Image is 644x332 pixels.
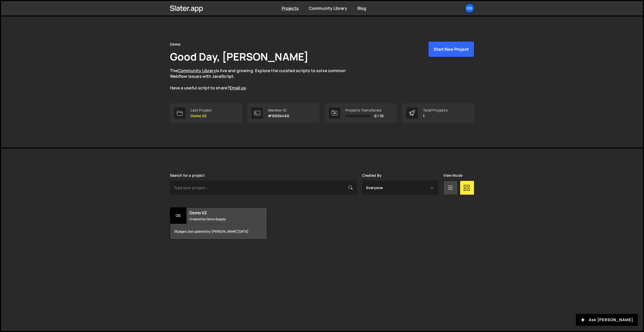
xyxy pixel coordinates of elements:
a: Community Library [309,5,347,11]
a: Last Project Osmo V2 [170,103,242,123]
a: Email us [230,85,246,91]
div: Total Projects [423,108,448,112]
h1: Good Day, [PERSON_NAME] [170,49,309,64]
p: Osmo V2 [191,114,212,118]
a: Os [465,4,474,13]
label: View Mode [443,173,462,177]
label: Search for a project [170,173,205,177]
input: Type your project... [170,181,357,195]
a: Community Library [178,68,216,73]
label: Created By [362,173,382,177]
div: Osmo [170,41,181,47]
h2: Osmo V2 [189,210,251,216]
a: Os Osmo V2 Created by Osmo Supply 18 pages, last updated by [PERSON_NAME] [DATE] [170,207,267,240]
button: Start New Project [428,41,474,57]
small: Created by Osmo Supply [189,217,251,221]
div: 18 pages, last updated by [PERSON_NAME] [DATE] [170,224,267,239]
p: The is live and growing. Explore the curated scripts to solve common Webflow issues with JavaScri... [170,68,356,91]
div: Member ID [268,108,289,112]
p: 1 [423,114,448,118]
p: #10034460 [268,114,289,118]
div: Os [170,208,186,224]
div: Projects Transferred [345,108,384,112]
a: Projects [282,5,299,11]
button: Ask [PERSON_NAME] [576,314,638,326]
span: 0 / 10 [374,114,384,118]
a: Blog [357,5,366,11]
div: Last Project [191,108,212,112]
